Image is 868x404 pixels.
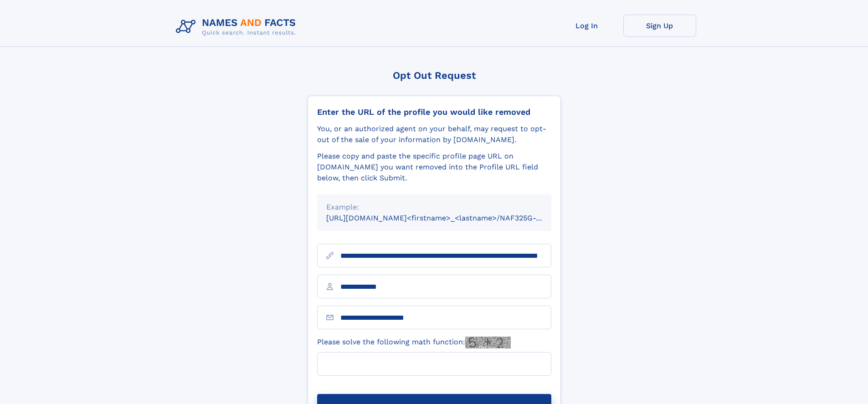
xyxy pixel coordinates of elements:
label: Please solve the following math function: [317,337,511,348]
img: Logo Names and Facts [172,15,303,39]
a: Log In [550,15,623,37]
a: Sign Up [623,15,696,37]
small: [URL][DOMAIN_NAME]<firstname>_<lastname>/NAF325G-xxxxxxxx [326,214,569,222]
div: You, or an authorized agent on your behalf, may request to opt-out of the sale of your informatio... [317,123,551,145]
div: Example: [326,202,542,213]
div: Enter the URL of the profile you would like removed [317,107,551,117]
div: Please copy and paste the specific profile page URL on [DOMAIN_NAME] you want removed into the Pr... [317,151,551,184]
div: Opt Out Request [308,70,561,81]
